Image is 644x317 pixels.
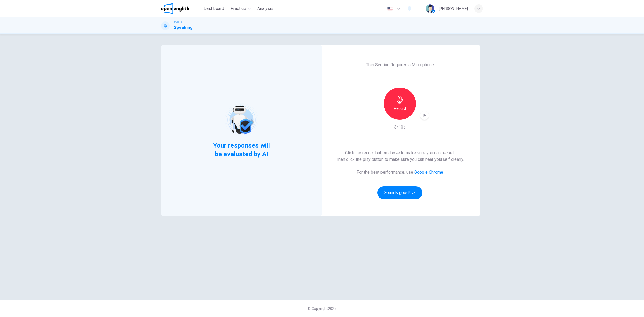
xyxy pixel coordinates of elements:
[224,103,258,137] img: robot icon
[357,169,443,176] h6: For the best performance, use
[230,5,246,12] span: Practice
[255,4,276,13] button: Analysis
[174,21,182,24] span: TOEFL®
[414,170,443,175] a: Google Chrome
[336,150,464,163] h6: Click the record button above to make sure you can record. Then click the play button to make sur...
[377,186,422,199] button: Sounds good!
[366,62,434,68] h6: This Section Requires a Microphone
[204,5,224,12] span: Dashboard
[174,24,193,31] h1: Speaking
[161,3,189,14] img: OpenEnglish logo
[202,4,226,13] button: Dashboard
[439,5,468,12] div: [PERSON_NAME]
[394,124,406,130] h6: 3/10s
[384,88,416,120] button: Record
[394,105,406,112] h6: Record
[426,4,434,13] img: Profile picture
[228,4,253,13] button: Practice
[308,307,336,311] span: © Copyright 2025
[161,3,202,14] a: OpenEnglish logo
[387,7,393,11] img: en
[209,141,274,158] span: Your responses will be evaluated by AI
[257,5,273,12] span: Analysis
